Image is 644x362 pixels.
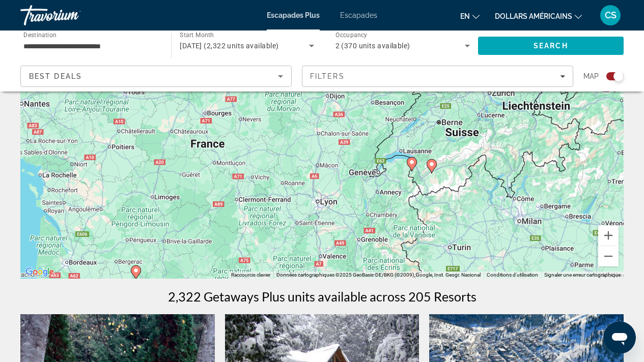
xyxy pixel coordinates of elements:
a: Travorium [20,2,122,28]
font: dollars américains [495,12,572,20]
span: Best Deals [29,72,82,80]
span: Start Month [180,32,214,39]
button: Menu utilisateur [597,5,624,26]
a: Conditions d'utilisation (s'ouvre dans un nouvel onglet) [487,272,538,278]
a: Ouvrir cette zone dans Google Maps (dans une nouvelle fenêtre) [23,265,57,279]
button: Zoom avant [598,225,619,246]
span: Données cartographiques ©2025 GeoBasis-DE/BKG (©2009), Google, Inst. Geogr. Nacional [276,272,481,278]
span: 2 (370 units available) [335,42,410,50]
span: Occupancy [335,32,368,39]
a: Escapades [340,11,377,19]
font: CS [605,10,617,20]
button: Changer de devise [495,9,582,23]
a: Escapades Plus [267,11,320,19]
a: Signaler une erreur cartographique [544,272,621,278]
font: en [460,12,470,20]
input: Select destination [23,40,158,52]
button: Zoom arrière [598,246,619,266]
span: Map [583,69,599,83]
span: Filters [310,72,345,80]
span: Search [534,42,568,50]
iframe: Bouton de lancement de la fenêtre de messagerie [603,321,636,354]
button: Filters [302,66,573,87]
button: Search [478,37,624,55]
img: Google [23,265,57,279]
button: Raccourcis clavier [231,271,270,279]
span: [DATE] (2,322 units available) [180,42,278,50]
mat-select: Sort by [29,70,283,82]
h1: 2,322 Getaways Plus units available across 205 Resorts [168,289,477,304]
button: Changer de langue [460,9,480,23]
span: Destination [23,31,57,38]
